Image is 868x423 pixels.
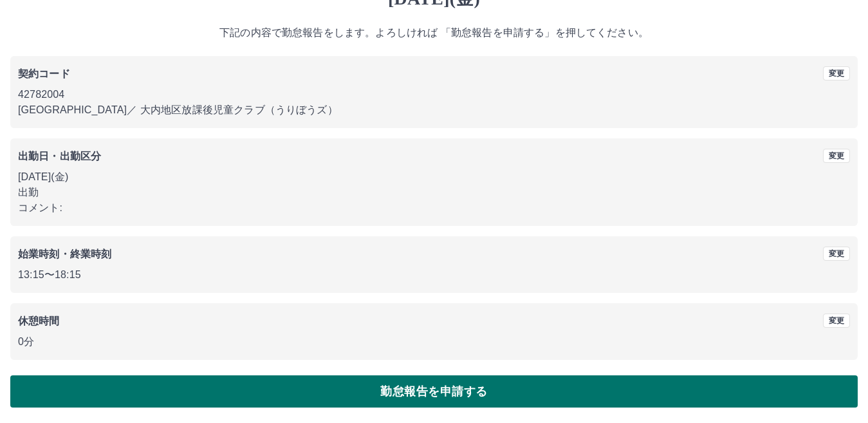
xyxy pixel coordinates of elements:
[823,66,850,80] button: 変更
[18,68,70,79] b: 契約コード
[18,102,850,118] p: [GEOGRAPHIC_DATA] ／ 大内地区放課後児童クラブ（うりぼうズ）
[823,149,850,163] button: 変更
[10,25,858,41] p: 下記の内容で勤怠報告をします。よろしければ 「勤怠報告を申請する」を押してください。
[10,375,858,408] button: 勤怠報告を申請する
[18,87,850,102] p: 42782004
[18,249,111,259] b: 始業時刻・終業時刻
[823,247,850,261] button: 変更
[18,185,850,200] p: 出勤
[18,151,101,162] b: 出勤日・出勤区分
[18,169,850,185] p: [DATE](金)
[18,267,850,283] p: 13:15 〜 18:15
[823,314,850,328] button: 変更
[18,334,850,350] p: 0分
[18,315,60,326] b: 休憩時間
[18,200,850,216] p: コメント:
